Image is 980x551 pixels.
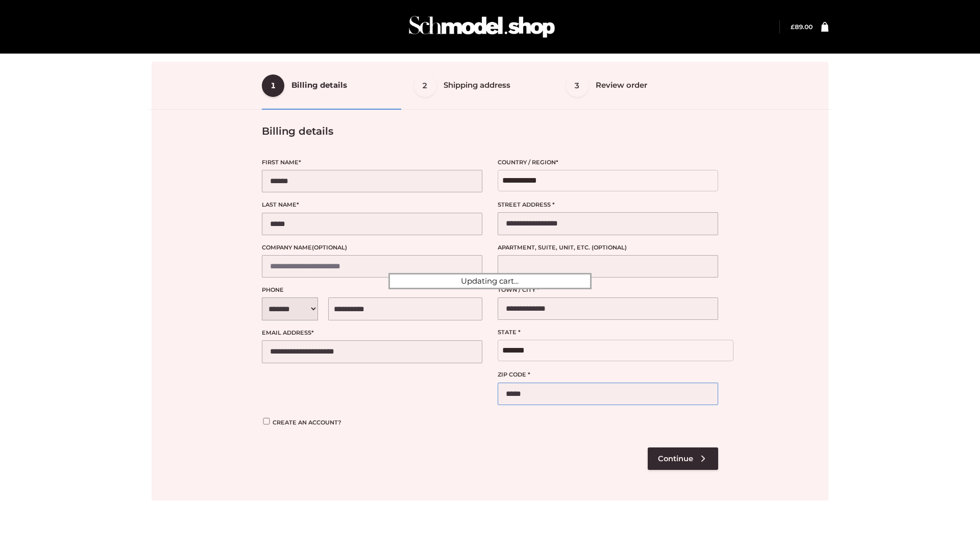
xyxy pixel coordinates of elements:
img: Schmodel Admin 964 [405,7,558,47]
span: £ [791,23,795,31]
div: Updating cart... [388,273,592,289]
bdi: 89.00 [791,23,813,31]
a: £89.00 [791,23,813,31]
